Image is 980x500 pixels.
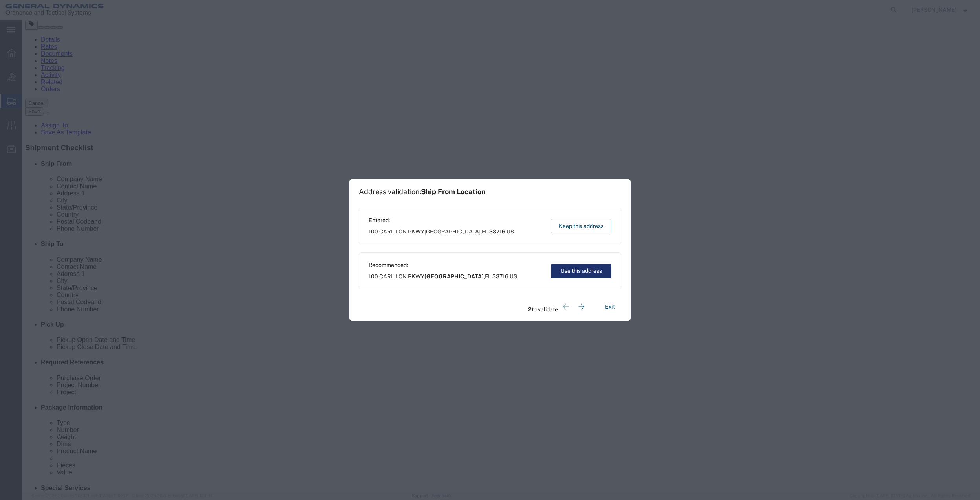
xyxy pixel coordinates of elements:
[528,306,532,312] span: 2
[369,228,514,236] span: 100 CARILLON PKWY ,
[482,228,488,235] span: FL
[551,264,611,278] button: Use this address
[369,261,517,269] span: Recommended:
[492,273,508,279] span: 33716
[359,187,486,196] h1: Address validation:
[424,273,484,279] span: [GEOGRAPHIC_DATA]
[489,228,505,235] span: 33716
[485,273,491,279] span: FL
[421,187,486,196] span: Ship From Location
[599,300,621,314] button: Exit
[528,299,589,314] div: to validate
[369,216,514,224] span: Entered:
[510,273,517,279] span: US
[506,228,514,235] span: US
[551,219,611,233] button: Keep this address
[424,228,481,235] span: [GEOGRAPHIC_DATA]
[369,272,517,281] span: 100 CARILLON PKWY ,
